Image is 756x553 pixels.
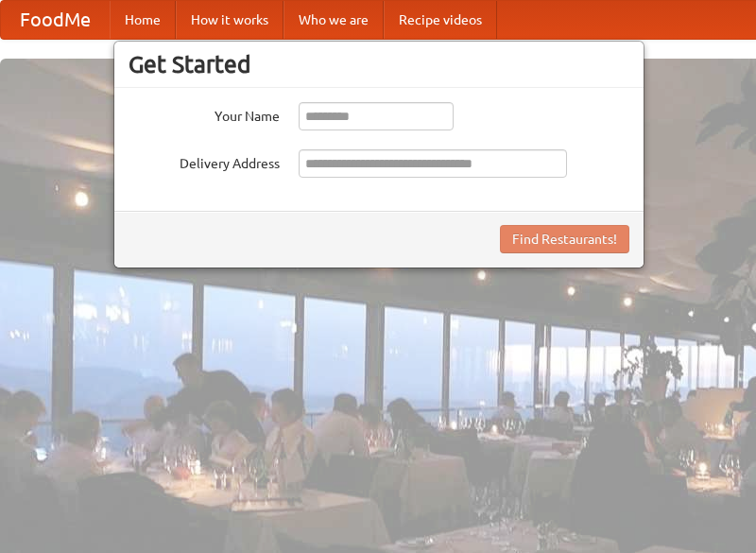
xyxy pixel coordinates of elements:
a: Recipe videos [384,1,497,39]
a: Home [110,1,176,39]
button: Find Restaurants! [500,225,629,253]
a: FoodMe [1,1,110,39]
a: Who we are [283,1,384,39]
label: Your Name [129,102,280,126]
a: How it works [176,1,283,39]
h3: Get Started [129,50,629,78]
label: Delivery Address [129,149,280,173]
